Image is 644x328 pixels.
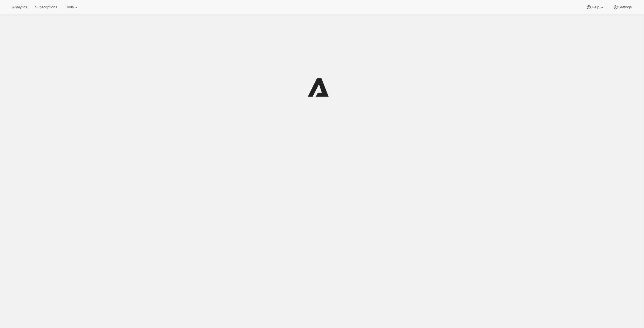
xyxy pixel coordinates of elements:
[32,3,60,11] button: Subscriptions
[609,3,635,11] button: Settings
[618,5,632,9] span: Settings
[62,3,83,11] button: Tools
[592,5,599,9] span: Help
[65,5,74,9] span: Tools
[583,3,608,11] button: Help
[35,5,57,9] span: Subscriptions
[9,3,30,11] button: Analytics
[12,5,27,9] span: Analytics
